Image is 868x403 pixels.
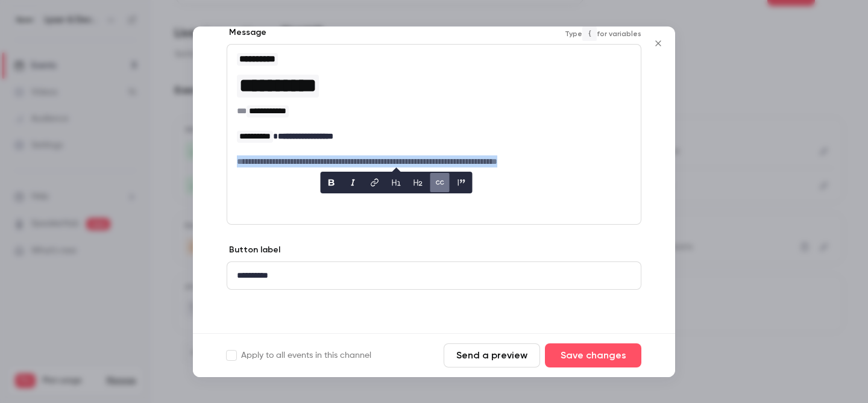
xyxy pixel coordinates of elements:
[344,173,363,192] button: italic
[582,27,597,41] code: {
[565,27,641,41] span: Type for variables
[444,343,540,367] button: Send a preview
[646,31,670,55] button: Close
[227,349,371,361] label: Apply to all events in this channel
[322,173,341,192] button: bold
[227,27,266,39] label: Message
[227,244,280,256] label: Button label
[227,45,641,175] div: editor
[545,343,641,367] button: Save changes
[365,173,385,192] button: link
[227,262,641,289] div: editor
[452,173,471,192] button: blockquote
